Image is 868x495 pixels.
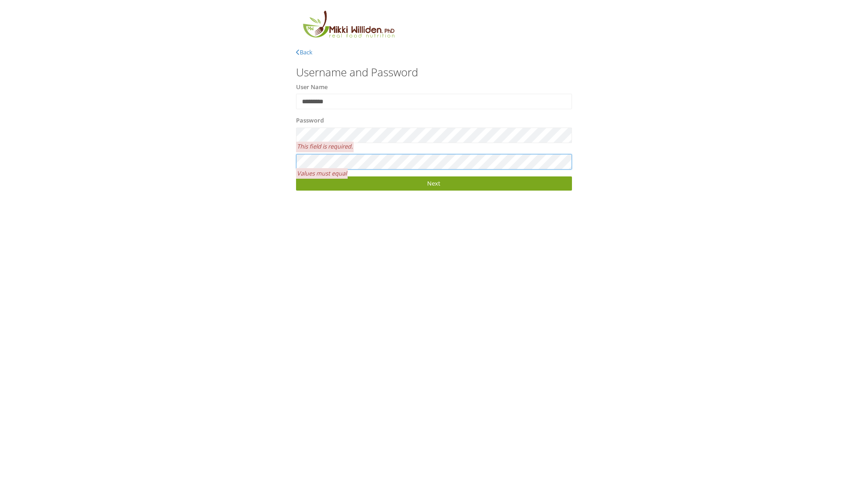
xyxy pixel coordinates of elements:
[296,168,348,179] span: Values must equal
[296,116,324,125] label: Password
[296,9,400,43] img: MikkiLogoMain.png
[296,66,572,78] h3: Username and Password
[296,83,328,92] label: User Name
[296,176,572,191] a: Next
[296,142,354,152] span: This field is required.
[296,48,312,56] a: Back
